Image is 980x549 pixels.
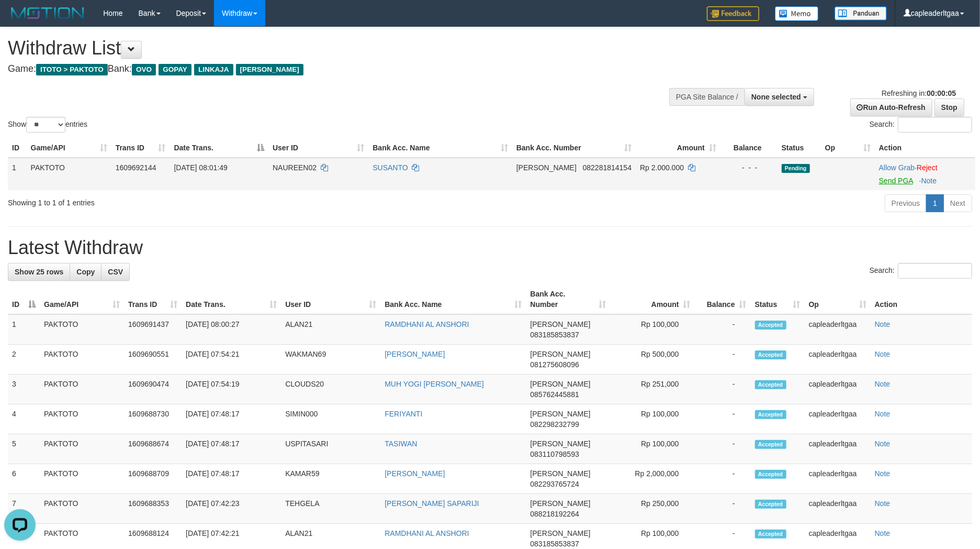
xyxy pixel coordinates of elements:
[755,440,786,449] span: Accepted
[530,350,590,358] span: [PERSON_NAME]
[380,284,526,314] th: Bank Acc. Name: activate to sort column ascending
[385,380,484,388] a: MUH YOGI [PERSON_NAME]
[530,529,590,537] span: [PERSON_NAME]
[695,464,751,494] td: -
[70,263,102,281] a: Copy
[917,163,938,172] a: Reject
[268,138,368,158] th: User ID: activate to sort column ascending
[725,162,773,173] div: - - -
[805,494,871,524] td: capleaderltgaa
[281,375,380,404] td: CLOUDS20
[926,194,944,212] a: 1
[26,117,65,133] select: Showentries
[875,158,975,190] td: ·
[108,268,123,276] span: CSV
[669,88,745,106] div: PGA Site Balance /
[182,375,281,404] td: [DATE] 07:54:19
[530,331,579,339] span: Copy 083185853837 to clipboard
[611,345,695,375] td: Rp 500,000
[530,380,590,388] span: [PERSON_NAME]
[8,38,643,59] h1: Withdraw List
[611,494,695,524] td: Rp 250,000
[927,89,956,97] strong: 00:00:05
[124,284,182,314] th: Trans ID: activate to sort column ascending
[898,263,972,279] input: Search:
[182,314,281,345] td: [DATE] 08:00:27
[124,314,182,345] td: 1609691437
[40,375,124,404] td: PAKTOTO
[934,98,964,116] a: Stop
[870,263,972,279] label: Search:
[174,163,227,172] span: [DATE] 08:01:49
[755,470,786,479] span: Accepted
[530,410,590,418] span: [PERSON_NAME]
[40,345,124,375] td: PAKTOTO
[182,284,281,314] th: Date Trans.: activate to sort column ascending
[875,138,975,158] th: Action
[805,345,871,375] td: capleaderltgaa
[805,314,871,345] td: capleaderltgaa
[611,284,695,314] th: Amount: activate to sort column ascending
[40,464,124,494] td: PAKTOTO
[921,177,937,185] a: Note
[835,6,887,20] img: panduan.png
[8,404,40,434] td: 4
[882,89,956,97] span: Refreshing in:
[755,350,786,359] span: Accepted
[385,320,469,328] a: RAMDHANI AL ANSHORI
[875,499,891,508] a: Note
[182,434,281,464] td: [DATE] 07:48:17
[530,540,579,548] span: Copy 083185853837 to clipboard
[805,404,871,434] td: capleaderltgaa
[755,410,786,419] span: Accepted
[8,375,40,404] td: 3
[879,163,917,172] span: ·
[124,404,182,434] td: 1609688730
[8,345,40,375] td: 2
[530,469,590,478] span: [PERSON_NAME]
[27,138,111,158] th: Game/API: activate to sort column ascending
[132,64,156,75] span: OVO
[373,163,408,172] a: SUSANTO
[101,263,130,281] a: CSV
[805,464,871,494] td: capleaderltgaa
[236,64,303,75] span: [PERSON_NAME]
[875,350,891,358] a: Note
[281,345,380,375] td: WAKMAN69
[40,494,124,524] td: PAKTOTO
[530,420,579,429] span: Copy 082298232799 to clipboard
[530,480,579,488] span: Copy 082293765724 to clipboard
[885,194,927,212] a: Previous
[751,93,801,101] span: None selected
[805,434,871,464] td: capleaderltgaa
[755,530,786,539] span: Accepted
[775,6,819,21] img: Button%20Memo.svg
[755,380,786,389] span: Accepted
[879,177,913,185] a: Send PGA
[755,321,786,330] span: Accepted
[8,158,27,190] td: 1
[805,284,871,314] th: Op: activate to sort column ascending
[782,164,810,173] span: Pending
[875,469,891,478] a: Note
[640,163,684,172] span: Rp 2.000.000
[8,138,27,158] th: ID
[281,284,380,314] th: User ID: activate to sort column ascending
[805,375,871,404] td: capleaderltgaa
[875,529,891,537] a: Note
[870,117,972,133] label: Search:
[40,404,124,434] td: PAKTOTO
[281,494,380,524] td: TEHGELA
[8,117,87,133] label: Show entries
[695,494,751,524] td: -
[695,314,751,345] td: -
[281,434,380,464] td: USPITASARI
[8,314,40,345] td: 1
[8,464,40,494] td: 6
[611,464,695,494] td: Rp 2,000,000
[76,268,95,276] span: Copy
[745,88,814,106] button: None selected
[530,510,579,518] span: Copy 088218192264 to clipboard
[8,5,87,21] img: MOTION_logo.png
[368,138,512,158] th: Bank Acc. Name: activate to sort column ascending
